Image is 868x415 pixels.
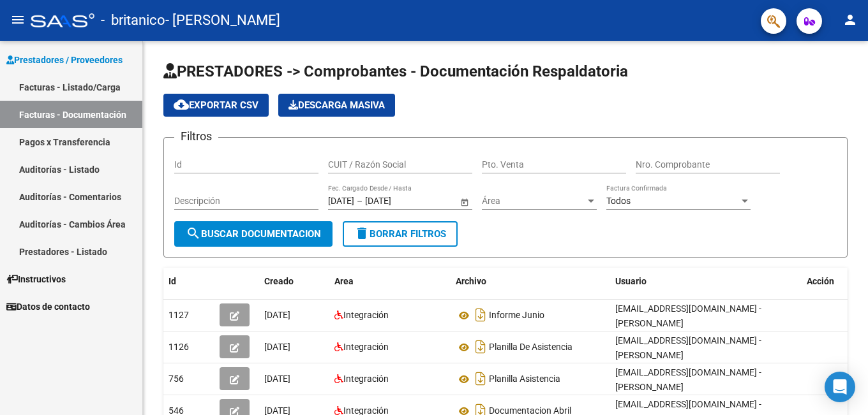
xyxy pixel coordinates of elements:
span: Acción [807,276,834,286]
span: Creado [264,276,294,286]
mat-icon: search [186,226,201,241]
input: End date [365,196,428,207]
span: - [PERSON_NAME] [165,6,280,34]
i: Descargar documento [472,337,489,357]
span: Área [482,196,585,207]
div: Open Intercom Messenger [825,372,855,402]
span: [DATE] [264,342,290,352]
mat-icon: delete [354,226,370,241]
span: PRESTADORES -> Comprobantes - Documentación Respaldatoria [163,62,628,80]
span: Id [168,276,176,286]
span: Borrar Filtros [354,228,446,240]
datatable-header-cell: Area [329,268,451,295]
button: Exportar CSV [163,94,269,117]
span: 756 [168,374,184,384]
span: Informe Junio [489,310,544,321]
span: – [357,196,363,207]
button: Borrar Filtros [343,221,458,247]
mat-icon: menu [10,12,26,27]
mat-icon: person [842,12,858,27]
span: Planilla Asistencia [489,374,560,384]
span: Todos [606,196,631,206]
span: Prestadores / Proveedores [6,53,123,67]
datatable-header-cell: Creado [259,268,329,295]
button: Buscar Documentacion [174,221,333,247]
span: 1126 [168,342,189,352]
span: Descarga Masiva [288,99,385,111]
span: Integración [343,374,389,384]
input: Start date [328,196,354,207]
span: 1127 [168,310,189,320]
datatable-header-cell: Id [163,268,214,295]
span: Planilla De Asistencia [489,342,572,353]
h3: Filtros [174,127,218,145]
datatable-header-cell: Acción [802,268,865,295]
span: Instructivos [6,272,66,286]
datatable-header-cell: Archivo [451,268,610,295]
span: - britanico [101,6,165,34]
i: Descargar documento [472,305,489,325]
app-download-masive: Descarga masiva de comprobantes (adjuntos) [278,94,395,117]
button: Open calendar [458,195,471,208]
span: Archivo [456,276,486,286]
span: [EMAIL_ADDRESS][DOMAIN_NAME] - [PERSON_NAME] [615,303,761,328]
datatable-header-cell: Usuario [610,268,802,295]
span: Buscar Documentacion [186,228,321,240]
span: Area [334,276,354,286]
span: Datos de contacto [6,300,90,314]
i: Descargar documento [472,368,489,389]
span: [DATE] [264,374,290,384]
span: Exportar CSV [174,99,258,111]
mat-icon: cloud_download [174,97,189,112]
span: Integración [343,310,389,320]
span: [EMAIL_ADDRESS][DOMAIN_NAME] - [PERSON_NAME] [615,335,761,360]
span: Usuario [615,276,647,286]
span: [DATE] [264,310,290,320]
span: [EMAIL_ADDRESS][DOMAIN_NAME] - [PERSON_NAME] [615,367,761,392]
button: Descarga Masiva [278,94,395,117]
span: Integración [343,342,389,352]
